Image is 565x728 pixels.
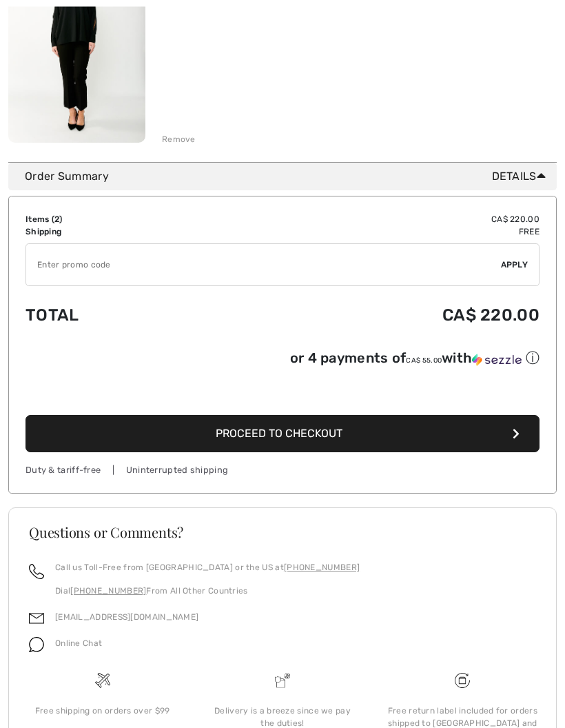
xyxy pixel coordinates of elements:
td: CA$ 220.00 [208,292,540,339]
p: Call us Toll-Free from [GEOGRAPHIC_DATA] or the US at [55,562,360,574]
td: Total [25,292,208,339]
span: 2 [54,215,59,225]
a: [PHONE_NUMBER] [284,563,360,573]
div: Remove [162,134,196,146]
td: Shipping [25,226,208,239]
img: Free shipping on orders over $99 [95,674,110,689]
img: Free shipping on orders over $99 [455,674,470,689]
span: Apply [501,259,528,272]
h3: Questions or Comments? [29,526,536,540]
img: chat [29,638,44,653]
div: Free shipping on orders over $99 [23,705,181,718]
div: Duty & tariff-free | Uninterrupted shipping [25,464,540,477]
img: call [29,565,44,580]
td: CA$ 220.00 [208,214,540,226]
div: or 4 payments of with [290,350,540,368]
span: CA$ 55.00 [406,357,442,365]
span: Proceed to Checkout [216,427,342,441]
span: Online Chat [55,639,102,649]
button: Proceed to Checkout [25,416,540,453]
td: Items ( ) [25,214,208,226]
p: Dial From All Other Countries [55,585,360,598]
a: [PHONE_NUMBER] [70,587,146,596]
img: email [29,611,44,627]
span: Details [492,169,551,185]
img: Sezzle [472,354,522,367]
a: [EMAIL_ADDRESS][DOMAIN_NAME] [55,613,198,623]
td: Free [208,226,540,239]
div: Order Summary [25,169,551,185]
input: Promo code [26,245,501,286]
img: Delivery is a breeze since we pay the duties! [275,674,290,689]
div: or 4 payments ofCA$ 55.00withSezzle Click to learn more about Sezzle [25,350,540,373]
iframe: PayPal-paypal [25,373,540,411]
